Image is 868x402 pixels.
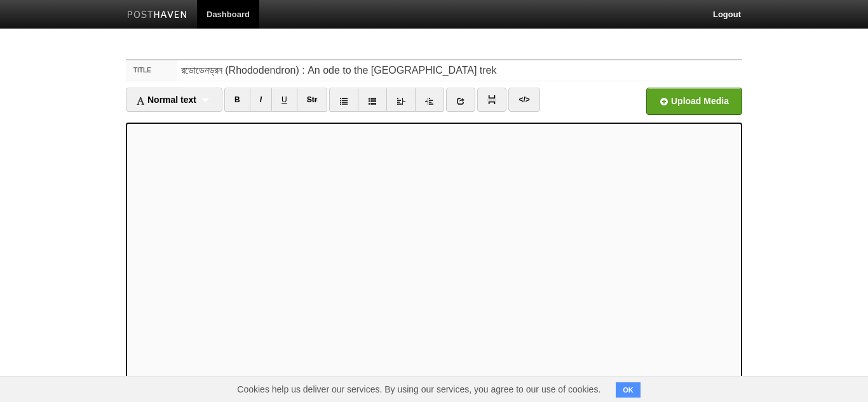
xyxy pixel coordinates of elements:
a: I [250,88,272,112]
a: </> [508,88,539,112]
a: U [271,88,297,112]
label: Title [126,60,177,81]
a: B [224,88,250,112]
a: Str [297,88,328,112]
img: pagebreak-icon.png [487,95,496,104]
span: Normal text [136,95,196,105]
span: Cookies help us deliver our services. By using our services, you agree to our use of cookies. [224,377,613,402]
button: OK [616,382,641,398]
img: Posthaven-bar [127,11,187,20]
del: Str [307,95,318,104]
